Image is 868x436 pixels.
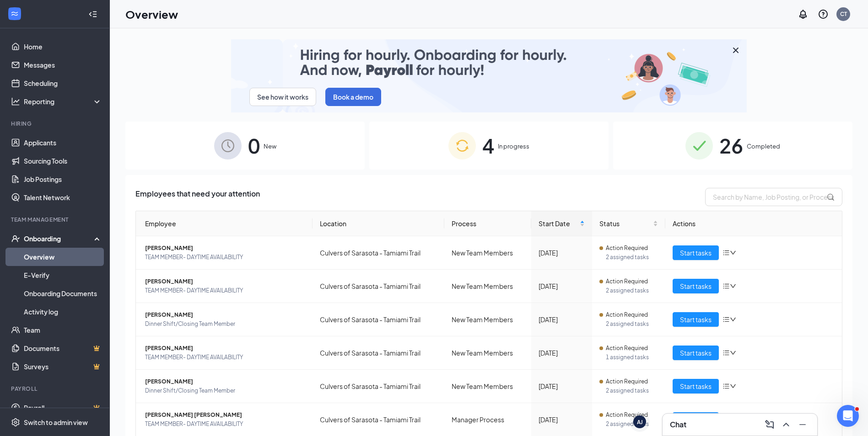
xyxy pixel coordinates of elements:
[145,286,305,295] span: TEAM MEMBER- DAYTIME AVAILABILITY
[797,419,808,430] svg: Minimize
[680,381,712,391] span: Start tasks
[24,339,102,357] a: DocumentsCrown
[818,9,829,20] svg: QuestionInfo
[606,253,658,262] span: 2 assigned tasks
[539,281,585,291] div: [DATE]
[313,336,444,370] td: Culvers of Sarasota - Tamiami Trail
[680,281,712,291] span: Start tasks
[24,74,102,92] a: Scheduling
[125,6,178,22] h1: Overview
[313,303,444,336] td: Culvers of Sarasota - Tamiami Trail
[606,353,658,362] span: 1 assigned tasks
[24,37,102,56] a: Home
[606,310,648,319] span: Action Required
[722,383,730,390] span: bars
[24,321,102,339] a: Team
[248,130,260,161] span: 0
[730,350,736,356] span: down
[673,346,719,360] button: Start tasks
[680,348,712,358] span: Start tasks
[606,244,648,253] span: Action Required
[145,253,305,262] span: TEAM MEMBER- DAYTIME AVAILABILITY
[539,248,585,258] div: [DATE]
[539,218,578,229] span: Start Date
[719,130,743,161] span: 26
[145,386,305,395] span: Dinner Shift/Closing Team Member
[637,418,643,426] div: AJ
[722,349,730,356] span: bars
[539,381,585,391] div: [DATE]
[730,250,736,256] span: down
[444,211,531,236] th: Process
[444,303,531,336] td: New Team Members
[722,249,730,256] span: bars
[145,353,305,362] span: TEAM MEMBER- DAYTIME AVAILABILITY
[24,234,94,243] div: Onboarding
[606,319,658,329] span: 2 assigned tasks
[24,170,102,188] a: Job Postings
[444,370,531,403] td: New Team Members
[606,386,658,395] span: 2 assigned tasks
[665,211,842,236] th: Actions
[730,45,741,56] svg: Cross
[673,312,719,327] button: Start tasks
[24,266,102,284] a: E-Verify
[606,410,648,420] span: Action Required
[539,314,585,324] div: [DATE]
[730,283,736,289] span: down
[762,417,777,432] button: ComposeMessage
[798,9,809,20] svg: Notifications
[795,417,810,432] button: Minimize
[599,218,651,229] span: Status
[136,211,313,236] th: Employee
[88,10,97,19] svg: Collapse
[10,9,19,18] svg: WorkstreamLogo
[781,419,792,430] svg: ChevronUp
[145,319,305,329] span: Dinner Shift/Closing Team Member
[24,56,102,74] a: Messages
[592,211,665,236] th: Status
[24,357,102,376] a: SurveysCrown
[313,270,444,303] td: Culvers of Sarasota - Tamiami Trail
[249,88,316,106] button: See how it works
[444,336,531,370] td: New Team Members
[444,236,531,270] td: New Team Members
[145,244,305,253] span: [PERSON_NAME]
[313,370,444,403] td: Culvers of Sarasota - Tamiami Trail
[24,284,102,303] a: Onboarding Documents
[325,88,381,106] button: Book a demo
[264,142,276,151] span: New
[606,277,648,286] span: Action Required
[24,399,102,417] a: PayrollCrown
[673,279,719,293] button: Start tasks
[313,236,444,270] td: Culvers of Sarasota - Tamiami Trail
[145,377,305,386] span: [PERSON_NAME]
[24,133,102,152] a: Applicants
[722,316,730,323] span: bars
[673,379,719,393] button: Start tasks
[747,142,780,151] span: Completed
[135,188,260,206] span: Employees that need your attention
[680,248,712,258] span: Start tasks
[145,410,305,420] span: [PERSON_NAME] [PERSON_NAME]
[24,97,102,106] div: Reporting
[837,405,859,427] iframe: Intercom live chat
[539,415,585,425] div: [DATE]
[840,10,847,18] div: CT
[11,120,100,128] div: Hiring
[606,286,658,295] span: 2 assigned tasks
[231,39,747,112] img: payroll-small.gif
[730,383,736,389] span: down
[764,419,775,430] svg: ComposeMessage
[482,130,494,161] span: 4
[722,282,730,290] span: bars
[24,418,88,427] div: Switch to admin view
[11,418,20,427] svg: Settings
[145,310,305,319] span: [PERSON_NAME]
[673,245,719,260] button: Start tasks
[11,97,20,106] svg: Analysis
[145,344,305,353] span: [PERSON_NAME]
[24,188,102,207] a: Talent Network
[606,377,648,386] span: Action Required
[680,314,712,324] span: Start tasks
